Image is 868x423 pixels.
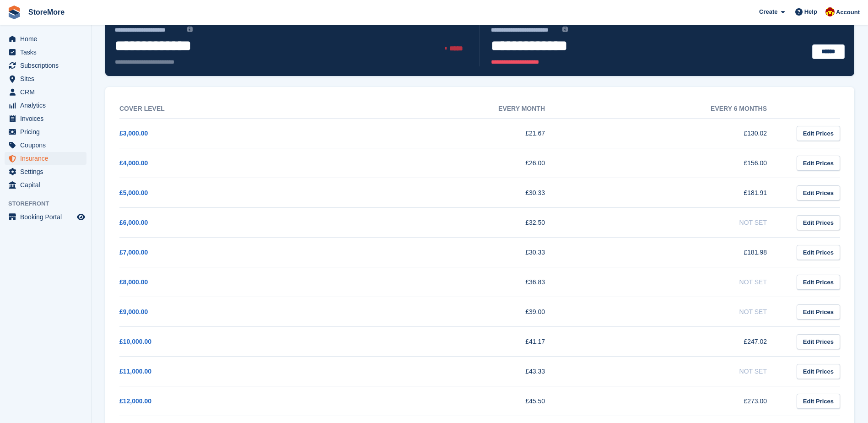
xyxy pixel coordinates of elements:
a: menu [5,125,86,138]
td: £41.17 [341,327,563,357]
img: stora-icon-8386f47178a22dfd0bd8f6a31ec36ba5ce8667c1dd55bd0f319d3a0aa187defe.svg [7,5,21,19]
a: Edit Prices [797,334,840,349]
a: Edit Prices [797,304,840,320]
a: menu [5,179,86,191]
td: £181.91 [563,178,785,208]
a: Edit Prices [797,245,840,260]
span: Home [20,33,75,45]
td: £45.50 [341,386,563,416]
a: Edit Prices [797,215,840,230]
td: £39.00 [341,297,563,327]
td: £21.67 [341,119,563,148]
a: menu [5,139,86,152]
td: £30.33 [341,238,563,267]
span: Sites [20,72,75,85]
a: Preview store [75,211,86,222]
th: Every 6 months [563,99,785,119]
span: Help [804,7,817,16]
span: Analytics [20,99,75,112]
td: Not Set [563,357,785,386]
a: £7,000.00 [119,249,148,256]
span: Insurance [20,152,75,165]
th: Cover Level [119,99,341,119]
a: Edit Prices [797,394,840,409]
a: menu [5,86,86,98]
a: Edit Prices [797,364,840,379]
a: menu [5,46,86,59]
td: £247.02 [563,327,785,357]
a: menu [5,211,86,223]
a: £11,000.00 [119,368,151,375]
td: Not Set [563,297,785,327]
td: £43.33 [341,357,563,386]
a: menu [5,112,86,125]
a: menu [5,99,86,112]
a: Edit Prices [797,126,840,141]
td: £156.00 [563,148,785,178]
td: £32.50 [341,208,563,238]
span: Settings [20,165,75,178]
span: Pricing [20,125,75,138]
a: Edit Prices [797,156,840,171]
span: Coupons [20,139,75,152]
a: menu [5,152,86,165]
img: Store More Team [825,7,835,16]
th: Every month [341,99,563,119]
span: Subscriptions [20,59,75,72]
a: menu [5,33,86,45]
td: £130.02 [563,119,785,148]
img: icon-info-grey-7440780725fd019a000dd9b08b2336e03edf1995a4989e88bcd33f0948082b44.svg [562,27,568,32]
span: Create [759,7,777,16]
a: £3,000.00 [119,130,148,137]
td: Not Set [563,267,785,297]
span: CRM [20,86,75,98]
span: Booking Portal [20,211,75,223]
a: £12,000.00 [119,397,151,405]
a: menu [5,165,86,178]
span: Invoices [20,112,75,125]
span: Capital [20,179,75,191]
td: £26.00 [341,148,563,178]
img: icon-info-grey-7440780725fd019a000dd9b08b2336e03edf1995a4989e88bcd33f0948082b44.svg [187,27,193,32]
a: menu [5,59,86,72]
a: £8,000.00 [119,278,148,286]
span: Tasks [20,46,75,59]
span: Storefront [8,199,91,208]
span: Account [836,8,860,17]
a: £9,000.00 [119,308,148,315]
a: StoreMore [25,5,68,20]
td: £30.33 [341,178,563,208]
td: £36.83 [341,267,563,297]
a: menu [5,72,86,85]
td: Not Set [563,208,785,238]
td: £273.00 [563,386,785,416]
a: £10,000.00 [119,338,151,345]
td: £181.98 [563,238,785,267]
a: £6,000.00 [119,219,148,226]
a: £4,000.00 [119,159,148,167]
a: £5,000.00 [119,189,148,196]
a: Edit Prices [797,185,840,201]
a: Edit Prices [797,275,840,290]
